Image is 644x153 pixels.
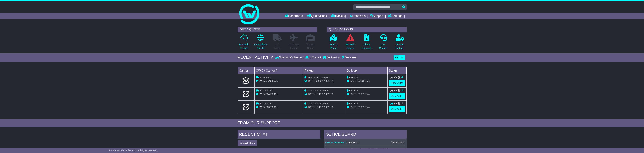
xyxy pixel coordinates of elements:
[347,79,386,83] div: (ETA)
[350,93,357,95] span: [DATE]
[258,106,278,108] span: OWCJP638698AU
[238,55,276,60] div: RECENT ACTIVITY -
[324,130,407,139] div: NOTICE BOARD
[349,102,358,105] span: Kita Skin
[347,105,386,109] div: (ETA)
[273,43,282,50] p: Full Loads
[316,93,321,95] span: 15:15
[325,147,405,151] p: Pricing was approved for booking OWCAU642079AU.
[254,67,303,74] td: OWC / Carrier #
[238,121,407,125] div: FROM OUR SUPPORT
[346,43,354,50] p: Network Delays
[258,80,279,82] span: OWCAU642079AU
[259,89,274,92] span: AII-22091823
[239,43,249,50] p: Domestic Freight
[349,76,358,79] span: Kita Skin
[322,80,328,82] span: 17:00
[379,34,388,52] a: GetSupport
[350,13,366,19] a: Financials
[109,149,158,152] span: © One World Courier 2025. All rights reserved.
[238,130,320,139] div: RECENT CHAT
[307,80,315,82] span: [DATE]
[238,140,257,146] button: View All Chats
[238,67,254,74] td: Carrier
[346,141,359,144] span: 25-JKS-001
[347,92,386,96] div: (ETA)
[306,43,315,50] p: Air / Sea Depot
[341,56,358,59] div: Delivered
[325,141,346,144] a: OWCAU642079AU
[316,106,321,108] span: 15:15
[325,141,405,144] div: ( )
[395,34,404,52] a: AccountSettings
[289,43,299,50] p: Air & Sea Freight
[396,43,404,50] p: Account Settings
[330,34,338,52] a: Track aParcel
[361,43,372,50] p: Check Financials
[327,27,407,32] div: QUICK ACTIONS
[322,56,341,59] div: Delivering
[358,93,364,95] span: 06:17
[346,34,355,52] a: NetworkDelays
[330,43,338,50] p: Track a Parcel
[387,67,406,74] td: Status
[307,76,329,79] span: AGS World Transport
[307,106,315,108] span: [DATE]
[350,80,357,82] span: [DATE]
[388,13,402,19] a: Settings
[379,43,387,50] p: Get Support
[303,67,345,74] td: Pickup
[391,141,405,144] div: [DATE] 09:57
[304,92,344,96] div: - (ETA)
[304,105,344,109] div: - (ETA)
[389,93,405,99] a: View Order
[370,13,383,19] a: Support
[259,102,274,105] span: AII-22091823
[361,34,372,52] a: CheckFinancials
[307,13,327,19] a: Quote/Book
[350,106,357,108] span: [DATE]
[349,89,358,92] span: Kita Skin
[307,93,315,95] span: [DATE]
[254,43,267,50] p: International Freight
[254,34,267,52] a: InternationalFreight
[243,91,249,97] img: Light
[243,104,249,110] img: Light
[322,106,328,108] span: 17:00
[307,89,328,92] span: Cosmetec Japan Ltd
[331,13,346,19] a: Tracking
[316,80,321,82] span: 09:00
[389,80,405,86] a: View Order
[304,79,344,83] div: - (ETA)
[345,67,387,74] td: Delivery
[358,106,364,108] span: 06:17
[275,56,304,59] div: Waiting Collection
[258,93,278,95] span: OWCJP641999AU
[239,34,249,52] a: DomesticFreight
[243,77,249,84] img: Light
[307,102,328,105] span: Cosmetec Japan Ltd
[322,93,328,95] span: 17:00
[358,80,364,82] span: 06:03
[389,106,405,112] a: View Order
[285,13,303,19] a: Dashboard
[259,76,270,79] span: 40380885
[238,27,317,32] div: GET A QUOTE
[304,56,322,59] div: In Transit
